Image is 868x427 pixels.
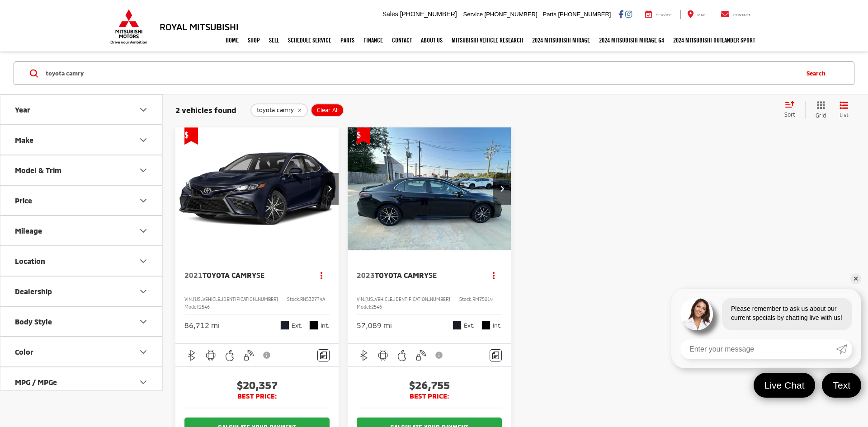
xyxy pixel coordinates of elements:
button: Model & TrimModel & Trim [0,155,163,185]
button: List View [833,101,855,119]
a: Facebook: Click to visit our Facebook page [618,10,623,18]
span: dropdown dots [321,272,322,279]
div: Price [138,195,149,206]
span: [PHONE_NUMBER] [558,11,611,18]
div: Make [138,135,149,145]
span: Stock: [287,296,300,302]
a: Instagram: Click to visit our Instagram page [625,10,632,18]
button: MPG / MPGeMPG / MPGe [0,367,163,397]
span: $26,755 [357,378,502,392]
span: Grid [816,112,826,119]
img: 2023 Toyota Camry SE [347,127,512,251]
div: Model & Trim [15,166,61,174]
div: 57,089 mi [357,320,392,331]
a: Service [638,10,679,19]
span: Contact [733,13,750,17]
a: Submit [836,339,852,359]
img: Keyless Entry [415,350,426,361]
span: Blueprint [280,321,289,330]
button: Actions [486,267,502,283]
input: Search by Make, Model, or Keyword [45,62,797,84]
div: Color [138,347,149,357]
button: LocationLocation [0,246,163,276]
img: Android Auto [377,350,389,361]
span: [PHONE_NUMBER] [485,11,538,18]
div: Body Style [138,316,149,327]
div: Year [15,105,30,114]
a: 2023Toyota CamrySE [357,270,477,280]
span: [US_VEHICLE_IDENTIFICATION_NUMBER] [365,296,450,302]
div: Color [15,347,33,356]
span: toyota camry [257,107,294,114]
a: 2024 Mitsubishi Mirage G4 [594,29,669,52]
a: Contact [387,29,416,52]
span: SE [256,271,264,279]
span: Service [656,13,672,17]
a: 2023 Toyota Camry SE2023 Toyota Camry SE2023 Toyota Camry SE2023 Toyota Camry SE [347,127,512,250]
span: Get Price Drop Alert [184,127,198,145]
span: BEST PRICE: [184,392,330,401]
button: Search [797,62,839,84]
span: Model: [357,304,371,310]
span: RM75019 [472,296,493,302]
div: Price [15,196,32,205]
span: Text [828,379,855,391]
span: Map [698,13,705,17]
span: RN532779A [300,296,325,302]
span: 2546 [199,304,210,310]
button: View Disclaimer [432,346,447,365]
a: Schedule Service: Opens in a new tab [283,29,336,52]
span: VIN: [184,296,193,302]
span: Stock: [459,296,472,302]
img: Mitsubishi [108,9,149,44]
button: Select sort value [780,101,805,119]
div: MPG / MPGe [138,377,149,388]
img: Bluetooth® [186,350,198,361]
div: Location [15,257,45,265]
img: Keyless Entry [243,350,254,361]
button: MileageMileage [0,216,163,245]
div: Dealership [138,286,149,297]
span: Clear All [317,107,339,114]
a: Parts: Opens in a new tab [336,29,359,52]
div: Location [138,256,149,267]
span: dropdown dots [493,272,495,279]
button: DealershipDealership [0,277,163,306]
img: Comments [320,352,327,359]
span: [US_VEHICLE_IDENTIFICATION_NUMBER] [193,296,278,302]
button: Comments [490,349,502,361]
div: MPG / MPGe [15,378,57,386]
span: Int. [493,321,502,330]
a: About Us [416,29,447,52]
a: Shop [243,29,264,52]
span: BEST PRICE: [357,392,502,401]
span: 2021 [184,271,203,279]
span: Sales [382,10,398,18]
div: Model & Trim [138,165,149,176]
button: Comments [317,349,330,361]
span: VIN: [357,296,365,302]
a: Finance [359,29,387,52]
span: Ext. [292,321,302,330]
img: 2021 Toyota Camry SE [175,127,340,251]
div: 2021 Toyota Camry SE 0 [175,127,340,250]
span: Ext. [464,321,475,330]
span: Midnight Black Metallic [453,321,462,330]
img: Agent profile photo [680,298,713,330]
div: Make [15,136,33,144]
span: 2 vehicles found [175,105,236,114]
button: Next image [493,173,511,205]
div: Mileage [15,226,42,235]
span: Int. [321,321,330,330]
a: Mitsubishi Vehicle Research [447,29,528,52]
a: 2024 Mitsubishi Mirage [528,29,594,52]
span: SE [429,271,437,279]
span: List [840,111,849,119]
span: Live Chat [760,379,809,391]
span: Model: [184,304,199,310]
img: Apple CarPlay [396,350,408,361]
button: Clear All [311,103,344,117]
div: Mileage [138,225,149,236]
a: Text [822,373,861,398]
